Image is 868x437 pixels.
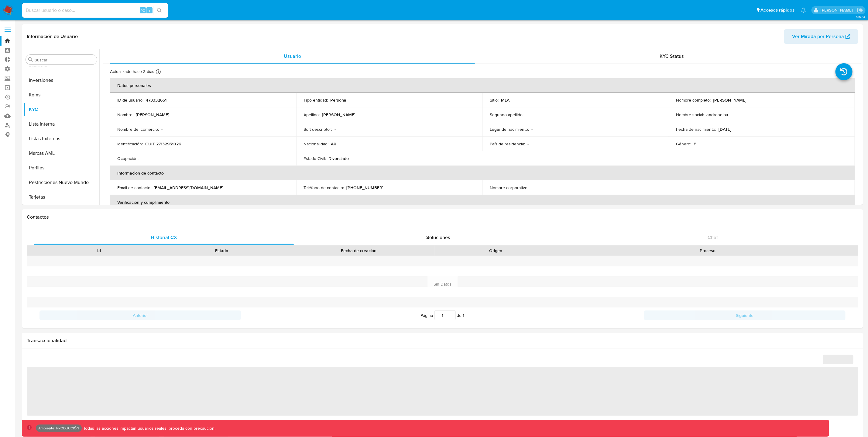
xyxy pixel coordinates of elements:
[304,141,328,147] p: Nacionalidad :
[23,190,99,204] button: Tarjetas
[304,97,328,103] p: Tipo entidad :
[23,131,99,146] button: Listas Externas
[153,6,166,15] button: search-icon
[644,310,846,320] button: Siguiente
[110,78,855,93] th: Datos personales
[708,234,718,241] span: Chat
[42,248,156,254] div: Id
[304,127,332,132] p: Soft descriptor :
[801,8,806,13] a: Notificaciones
[161,127,163,132] p: -
[23,102,99,117] button: KYC
[117,185,151,190] p: Email de contacto :
[490,97,499,103] p: Sitio :
[304,112,320,117] p: Apellido :
[141,156,142,161] p: -
[490,185,528,190] p: Nombre corporativo :
[531,127,533,132] p: -
[490,112,523,117] p: Segundo apellido :
[304,185,344,190] p: Teléfono de contacto :
[27,214,858,220] h1: Contactos
[38,427,79,429] p: Ambiente: PRODUCCIÓN
[346,185,383,190] p: [PHONE_NUMBER]
[23,161,99,175] button: Perfiles
[23,117,99,131] button: Lista Interna
[490,141,525,147] p: País de residencia :
[39,310,241,320] button: Anterior
[676,127,716,132] p: Fecha de nacimiento :
[761,7,795,13] span: Accesos rápidos
[526,112,527,117] p: -
[706,112,728,117] p: andreaelba
[117,156,139,161] p: Ocupación :
[23,88,99,102] button: Items
[322,112,355,117] p: [PERSON_NAME]
[151,234,177,241] span: Historial CX
[694,141,696,147] p: F
[28,57,33,62] button: Buscar
[140,7,145,13] span: ⌥
[857,7,863,13] a: Salir
[463,312,465,318] span: 1
[145,141,181,147] p: CUIT 27132951026
[527,141,529,147] p: -
[676,97,711,103] p: Nombre completo :
[27,33,78,40] h1: Información de Usuario
[82,425,215,431] p: Todas las acciones impactan usuarios reales, proceda con precaución.
[792,29,844,44] span: Ver Mirada por Persona
[165,248,279,254] div: Estado
[335,127,336,132] p: -
[117,112,133,117] p: Nombre :
[154,185,223,190] p: [EMAIL_ADDRESS][DOMAIN_NAME]
[287,248,430,254] div: Fecha de creación
[331,141,336,147] p: AR
[531,185,532,190] p: -
[784,29,858,44] button: Ver Mirada por Persona
[110,166,855,180] th: Información de contacto
[713,97,746,103] p: [PERSON_NAME]
[23,146,99,161] button: Marcas AML
[117,141,143,147] p: Identificación :
[146,97,166,103] p: 473332651
[821,7,855,13] p: leidy.martinez@mercadolibre.com.co
[110,195,855,210] th: Verificación y cumplimiento
[117,97,143,103] p: ID de usuario :
[304,156,326,161] p: Estado Civil :
[284,53,301,60] span: Usuario
[110,69,154,75] p: Actualizado hace 3 días
[439,248,553,254] div: Origen
[501,97,509,103] p: MLA
[660,53,684,60] span: KYC Status
[136,112,169,117] p: [PERSON_NAME]
[561,248,854,254] div: Proceso
[22,6,168,14] input: Buscar usuario o caso...
[676,141,691,147] p: Género :
[490,127,529,132] p: Lugar de nacimiento :
[23,175,99,190] button: Restricciones Nuevo Mundo
[23,73,99,88] button: Inversiones
[719,127,731,132] p: [DATE]
[27,338,858,344] h1: Transaccionalidad
[426,234,450,241] span: Soluciones
[421,310,465,320] span: Página de
[34,57,94,63] input: Buscar
[149,7,150,13] span: s
[117,127,159,132] p: Nombre del comercio :
[676,112,704,117] p: Nombre social :
[328,156,349,161] p: Divorciado
[330,97,346,103] p: Persona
